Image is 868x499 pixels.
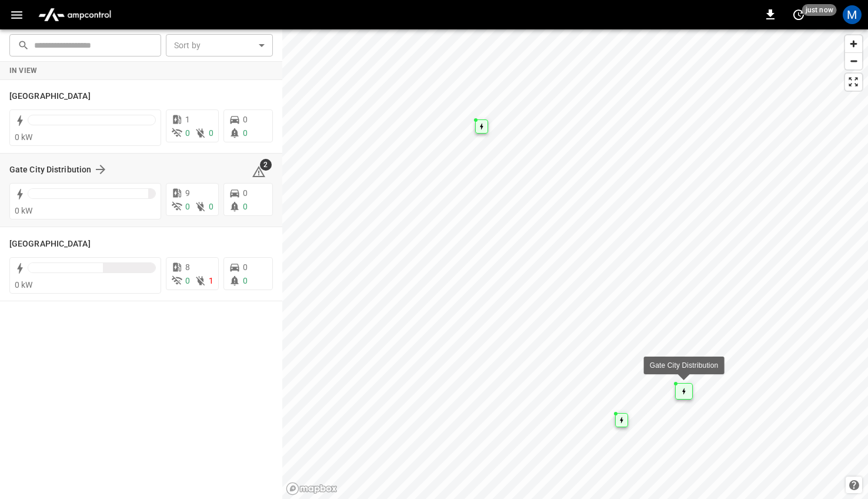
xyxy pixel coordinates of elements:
span: 2 [260,159,272,171]
button: Zoom in [845,35,862,52]
span: 0 kW [15,206,33,215]
div: Map marker [615,413,628,427]
span: 0 [243,276,248,285]
span: 9 [185,188,190,198]
div: profile-icon [843,5,862,24]
h6: Fresno [9,90,91,103]
span: 0 [185,202,190,211]
canvas: Map [282,29,868,499]
span: 0 [243,115,248,124]
button: Zoom out [845,52,862,69]
span: 0 [243,128,248,138]
span: 1 [185,115,190,124]
h6: Gate City Distribution [9,164,91,177]
h6: Huntington Beach [9,238,91,251]
div: Map marker [675,383,693,400]
span: 0 [185,128,190,138]
span: 0 kW [15,132,33,142]
span: 0 [209,128,213,138]
span: 0 [185,276,190,285]
span: Zoom out [845,53,862,69]
span: 0 [243,202,248,211]
span: 0 kW [15,280,33,290]
div: Map marker [475,119,488,134]
div: Gate City Distribution [650,360,719,371]
a: Mapbox homepage [286,482,338,495]
strong: In View [9,66,38,75]
span: 0 [243,262,248,272]
span: 0 [243,188,248,198]
span: 8 [185,262,190,272]
button: set refresh interval [789,5,808,24]
span: 0 [209,202,213,211]
span: 1 [209,276,213,285]
img: ampcontrol.io logo [34,4,116,26]
span: just now [802,4,837,16]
